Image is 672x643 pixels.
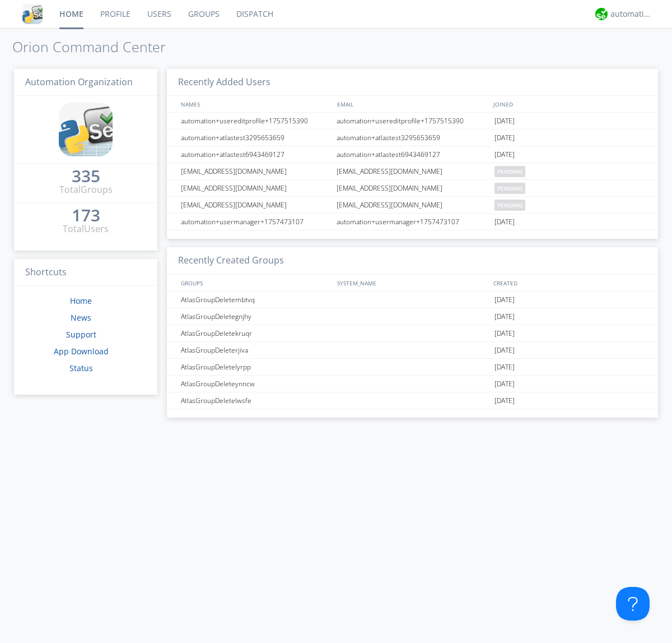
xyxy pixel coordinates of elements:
[178,180,333,196] div: [EMAIL_ADDRESS][DOMAIN_NAME]
[167,392,658,409] a: AtlasGroupDeletelwsfe[DATE]
[494,292,515,308] span: [DATE]
[167,342,658,359] a: AtlasGroupDeleterjiva[DATE]
[334,129,492,146] div: automation+atlastest3295653659
[491,96,647,112] div: JOINED
[334,180,492,196] div: [EMAIL_ADDRESS][DOMAIN_NAME]
[167,69,658,96] h3: Recently Added Users
[494,376,515,392] span: [DATE]
[72,210,100,223] a: 173
[178,96,332,112] div: NAMES
[167,292,658,308] a: AtlasGroupDeletembtvq[DATE]
[167,325,658,342] a: AtlasGroupDeletekruqr[DATE]
[494,359,515,376] span: [DATE]
[494,113,515,129] span: [DATE]
[167,113,658,129] a: automation+usereditprofile+1757515390automation+usereditprofile+1757515390[DATE]
[167,180,658,197] a: [EMAIL_ADDRESS][DOMAIN_NAME][EMAIL_ADDRESS][DOMAIN_NAME]pending
[178,214,333,230] div: automation+usermanager+1757473107
[178,376,333,392] div: AtlasGroupDeleteynncw
[178,129,333,146] div: automation+atlastest3295653659
[334,146,492,163] div: automation+atlastest6943469127
[22,4,43,24] img: cddb5a64eb264b2086981ab96f4c1ba7
[334,197,492,213] div: [EMAIL_ADDRESS][DOMAIN_NAME]
[494,214,515,230] span: [DATE]
[72,170,100,183] a: 335
[167,129,658,146] a: automation+atlastest3295653659automation+atlastest3295653659[DATE]
[54,346,109,357] a: App Download
[72,210,100,221] div: 173
[14,259,157,286] h3: Shortcuts
[178,275,332,291] div: GROUPS
[178,308,333,325] div: AtlasGroupDeletegnjhy
[334,96,491,112] div: EMAIL
[595,8,608,20] img: d2d01cd9b4174d08988066c6d424eccd
[494,166,525,177] span: pending
[610,8,652,20] div: automation+atlas
[494,325,515,342] span: [DATE]
[178,146,333,163] div: automation+atlastest6943469127
[167,197,658,214] a: [EMAIL_ADDRESS][DOMAIN_NAME][EMAIL_ADDRESS][DOMAIN_NAME]pending
[178,113,333,129] div: automation+usereditprofile+1757515390
[167,247,658,275] h3: Recently Created Groups
[178,163,333,179] div: [EMAIL_ADDRESS][DOMAIN_NAME]
[616,587,650,621] iframe: Toggle Customer Support
[334,163,492,179] div: [EMAIL_ADDRESS][DOMAIN_NAME]
[70,295,92,306] a: Home
[494,183,525,194] span: pending
[178,325,333,341] div: AtlasGroupDeletekruqr
[494,146,515,163] span: [DATE]
[178,392,333,409] div: AtlasGroupDeletelwsfe
[69,363,93,373] a: Status
[494,342,515,359] span: [DATE]
[494,200,525,211] span: pending
[178,342,333,358] div: AtlasGroupDeleterjiva
[167,376,658,392] a: AtlasGroupDeleteynncw[DATE]
[491,275,647,291] div: CREATED
[334,214,492,230] div: automation+usermanager+1757473107
[59,183,113,196] div: Total Groups
[167,214,658,230] a: automation+usermanager+1757473107automation+usermanager+1757473107[DATE]
[167,308,658,325] a: AtlasGroupDeletegnjhy[DATE]
[59,103,113,156] img: cddb5a64eb264b2086981ab96f4c1ba7
[71,312,91,323] a: News
[72,170,100,182] div: 335
[25,76,133,88] span: Automation Organization
[66,329,96,340] a: Support
[178,292,333,308] div: AtlasGroupDeletembtvq
[334,275,491,291] div: SYSTEM_NAME
[167,163,658,180] a: [EMAIL_ADDRESS][DOMAIN_NAME][EMAIL_ADDRESS][DOMAIN_NAME]pending
[167,146,658,163] a: automation+atlastest6943469127automation+atlastest6943469127[DATE]
[494,129,515,146] span: [DATE]
[494,392,515,409] span: [DATE]
[334,113,492,129] div: automation+usereditprofile+1757515390
[494,308,515,325] span: [DATE]
[63,223,109,235] div: Total Users
[167,359,658,376] a: AtlasGroupDeletelyrpp[DATE]
[178,197,333,213] div: [EMAIL_ADDRESS][DOMAIN_NAME]
[178,359,333,375] div: AtlasGroupDeletelyrpp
